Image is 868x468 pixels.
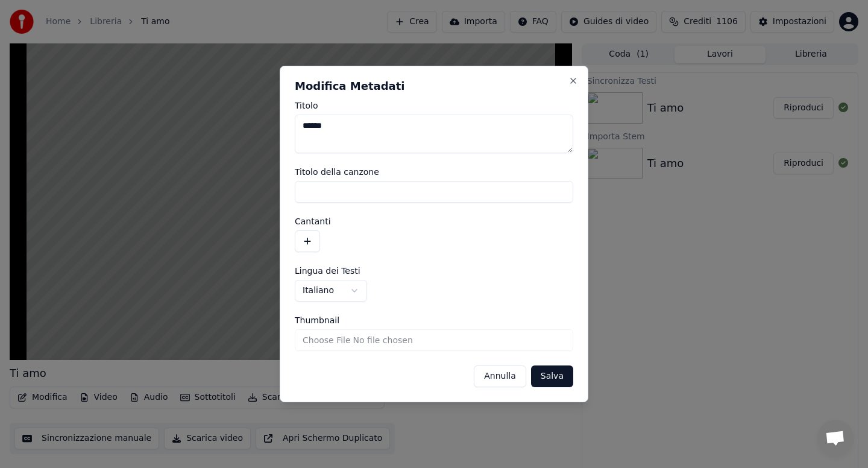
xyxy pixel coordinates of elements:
span: Lingua dei Testi [295,267,360,275]
label: Titolo [295,101,573,110]
button: Salva [531,365,573,387]
h2: Modifica Metadati [295,81,573,92]
span: Thumbnail [295,316,339,324]
label: Titolo della canzone [295,168,573,176]
label: Cantanti [295,217,573,226]
button: Annulla [474,365,526,387]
